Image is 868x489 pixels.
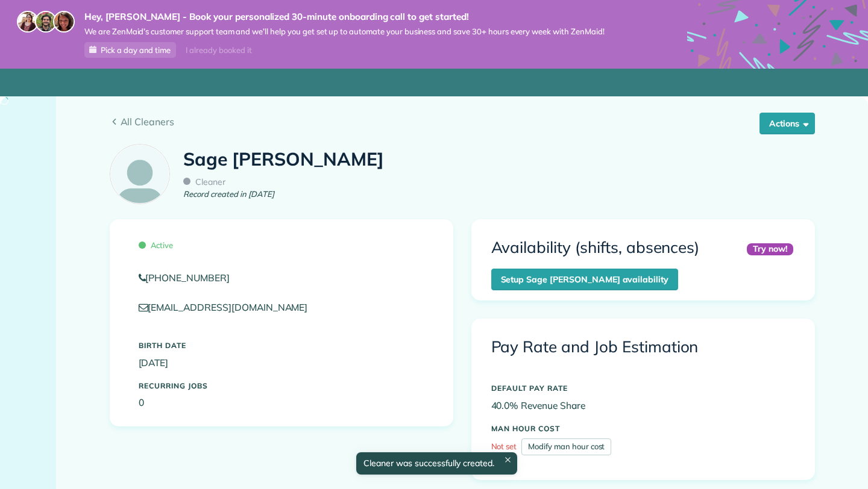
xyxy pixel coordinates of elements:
[491,239,700,257] h3: Availability (shifts, absences)
[491,399,795,413] p: 40.0% Revenue Share
[139,396,424,410] p: 0
[759,113,815,134] button: Actions
[84,11,605,23] strong: Hey, [PERSON_NAME] - Book your personalized 30-minute onboarding call to get started!
[121,114,815,129] span: All Cleaners
[747,243,793,255] div: Try now!
[491,441,517,451] span: Not set
[84,26,605,37] span: We are ZenMaid’s customer support team and we’ll help you get set up to automate your business an...
[356,452,517,475] div: Cleaner was successfully created.
[491,425,795,432] h5: MAN HOUR COST
[139,356,424,370] p: [DATE]
[139,382,424,390] h5: Recurring Jobs
[491,269,679,290] a: Setup Sage [PERSON_NAME] availability
[17,11,39,33] img: maria-72a9807cf96188c08ef61303f053569d2e2a8a1cde33d635c8a3ac13582a053d.jpg
[491,384,795,392] h5: DEFAULT PAY RATE
[139,301,319,313] a: [EMAIL_ADDRESS][DOMAIN_NAME]
[183,176,225,187] span: Cleaner
[53,11,75,33] img: michelle-19f622bdf1676172e81f8f8fba1fb50e276960ebfe0243fe18214015130c80e4.jpg
[183,188,274,201] em: Record created in [DATE]
[139,341,424,349] h5: Birth Date
[110,145,169,204] img: employee_icon-c2f8239691d896a72cdd9dc41cfb7b06f9d69bdd837a2ad469be8ff06ab05b5f.png
[110,114,815,129] a: All Cleaners
[84,42,176,58] a: Pick a day and time
[491,338,795,356] h3: Pay Rate and Job Estimation
[139,240,174,250] span: Active
[35,11,57,33] img: jorge-587dff0eeaa6aab1f244e6dc62b8924c3b6ad411094392a53c71c6c4a576187d.jpg
[183,149,383,169] h1: Sage [PERSON_NAME]
[521,438,611,455] a: Modify man hour cost
[139,271,424,285] a: [PHONE_NUMBER]
[178,43,259,58] div: I already booked it
[101,45,171,55] span: Pick a day and time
